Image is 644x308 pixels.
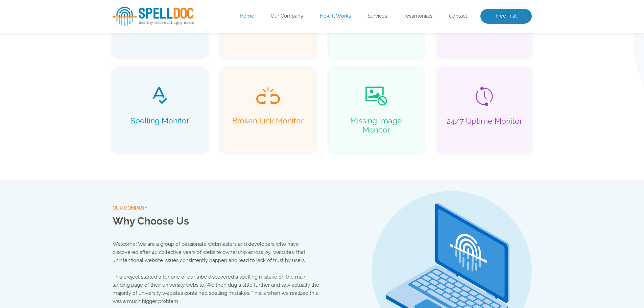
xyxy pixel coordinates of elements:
[365,87,387,105] img: Missing Image Monitor
[152,87,168,105] img: Spelling Monitor
[113,273,322,305] p: This project started after one of our tribe discovered a spelling mistake on the main landing pag...
[366,39,501,45] img: Free Webiste Analysis
[113,110,173,126] button: Scan Website
[271,13,303,20] a: Our Company
[476,87,493,106] img: 24_7 Uptime Monitor
[364,22,532,137] img: Free Webiste Analysis
[113,212,322,230] h2: Why Choose Us
[336,116,417,134] p: Missing Image Monitor
[256,87,281,104] img: Broken Link Monitor
[113,58,354,79] p: Enter your website’s URL to see spelling mistakes, broken links and more
[240,13,254,20] a: Home
[119,116,200,134] p: Spelling Monitor
[480,9,532,24] a: Free Trial
[113,85,299,103] input: Enter Your URL
[113,27,155,51] span: Free
[113,204,322,212] span: our company
[228,116,309,134] p: Broken Link Monitor
[367,13,387,20] a: Services
[113,240,322,264] p: Welcome! We are a group of passionate webmasters and developers who have discovered after 40 coll...
[404,13,432,20] a: Testimonials
[444,116,525,135] p: 24/7 Uptime Monitor
[113,7,194,26] img: SpellDoc
[449,13,467,20] a: Contact
[113,27,354,51] h1: Website Analysis
[320,13,351,20] a: How It Works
